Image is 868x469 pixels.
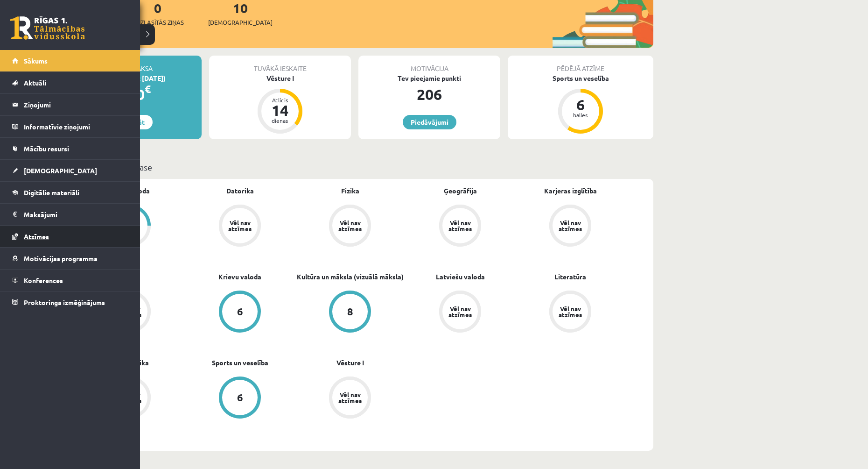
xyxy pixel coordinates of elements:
[12,160,128,181] a: [DEMOGRAPHIC_DATA]
[557,220,583,232] div: Vēl nav atzīmes
[515,291,625,334] a: Vēl nav atzīmes
[237,306,243,317] div: 6
[12,50,128,71] a: Sākums
[358,56,500,73] div: Motivācija
[515,205,625,249] a: Vēl nav atzīmes
[24,144,69,153] span: Mācību resursi
[337,220,363,232] div: Vēl nav atzīmes
[185,205,295,249] a: Vēl nav atzīmes
[295,377,405,420] a: Vēl nav atzīmes
[266,97,294,103] div: Atlicis
[212,358,268,368] a: Sports un veselība
[403,115,456,129] a: Piedāvājumi
[567,112,595,118] div: balles
[24,232,49,241] span: Atzīmes
[341,186,359,196] a: Fizika
[447,306,473,318] div: Vēl nav atzīmes
[24,276,63,284] span: Konferences
[544,186,597,196] a: Karjeras izglītība
[218,272,261,282] a: Krievu valoda
[554,272,586,282] a: Literatūra
[12,182,128,203] a: Digitālie materiāli
[12,116,128,137] a: Informatīvie ziņojumi
[336,358,364,368] a: Vēsture I
[208,18,273,27] span: [DEMOGRAPHIC_DATA]
[12,248,128,269] a: Motivācijas programma
[436,272,485,282] a: Latviešu valoda
[132,18,184,27] span: Neizlasītās ziņas
[358,83,500,106] div: 206
[24,204,128,225] legend: Maksājumi
[266,118,294,123] div: dienas
[24,166,97,175] span: [DEMOGRAPHIC_DATA]
[12,291,128,313] a: Proktoringa izmēģinājums
[209,73,351,83] div: Vēsture I
[337,391,363,404] div: Vēl nav atzīmes
[227,220,253,232] div: Vēl nav atzīmes
[557,306,583,318] div: Vēl nav atzīmes
[185,377,295,420] a: 6
[24,57,48,65] span: Sākums
[297,272,404,282] a: Kultūra un māksla (vizuālā māksla)
[237,392,243,403] div: 6
[358,73,500,83] div: Tev pieejamie punkti
[447,220,473,232] div: Vēl nav atzīmes
[266,103,294,118] div: 14
[12,226,128,247] a: Atzīmes
[12,94,128,115] a: Ziņojumi
[185,291,295,334] a: 6
[12,72,128,93] a: Aktuāli
[405,291,515,334] a: Vēl nav atzīmes
[209,56,351,73] div: Tuvākā ieskaite
[12,138,128,159] a: Mācību resursi
[24,298,105,306] span: Proktoringa izmēģinājums
[508,73,653,83] div: Sports un veselība
[444,186,477,196] a: Ģeogrāfija
[295,291,405,334] a: 8
[24,254,98,263] span: Motivācijas programma
[24,78,46,87] span: Aktuāli
[24,116,128,137] legend: Informatīvie ziņojumi
[295,205,405,249] a: Vēl nav atzīmes
[405,205,515,249] a: Vēl nav atzīmes
[145,82,151,96] span: €
[209,73,351,135] a: Vēsture I Atlicis 14 dienas
[12,270,128,291] a: Konferences
[24,94,128,115] legend: Ziņojumi
[10,16,85,40] a: Rīgas 1. Tālmācības vidusskola
[60,161,650,173] p: Mācību plāns 10.a1 klase
[567,97,595,112] div: 6
[508,56,653,73] div: Pēdējā atzīme
[347,306,353,317] div: 8
[12,204,128,225] a: Maksājumi
[226,186,254,196] a: Datorika
[508,73,653,135] a: Sports un veselība 6 balles
[24,188,79,197] span: Digitālie materiāli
